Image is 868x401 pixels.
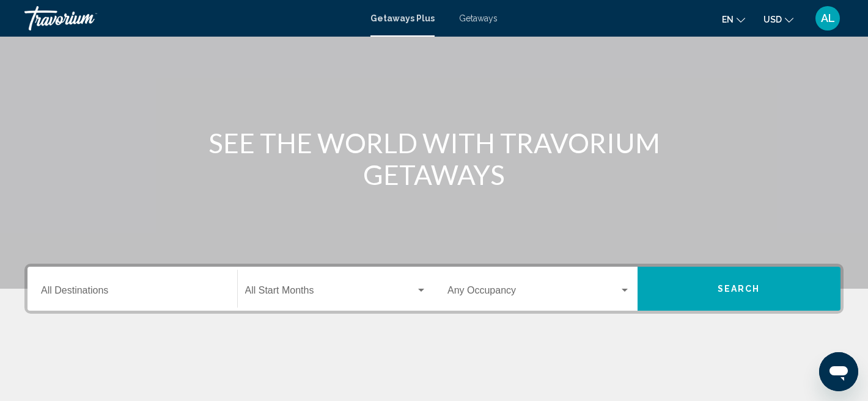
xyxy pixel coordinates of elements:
button: User Menu [812,5,844,31]
div: Search widget [28,267,840,311]
span: USD [763,15,782,24]
a: Getaways Plus [370,13,435,23]
a: Travorium [24,6,358,31]
button: Change language [722,10,745,28]
span: en [722,15,734,24]
h1: SEE THE WORLD WITH TRAVORIUM GETAWAYS [205,127,663,190]
iframe: Button to launch messaging window [819,352,858,391]
a: Getaways [459,13,498,23]
button: Change currency [763,10,793,28]
span: AL [821,12,835,24]
button: Search [638,267,841,311]
span: Search [718,284,760,294]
